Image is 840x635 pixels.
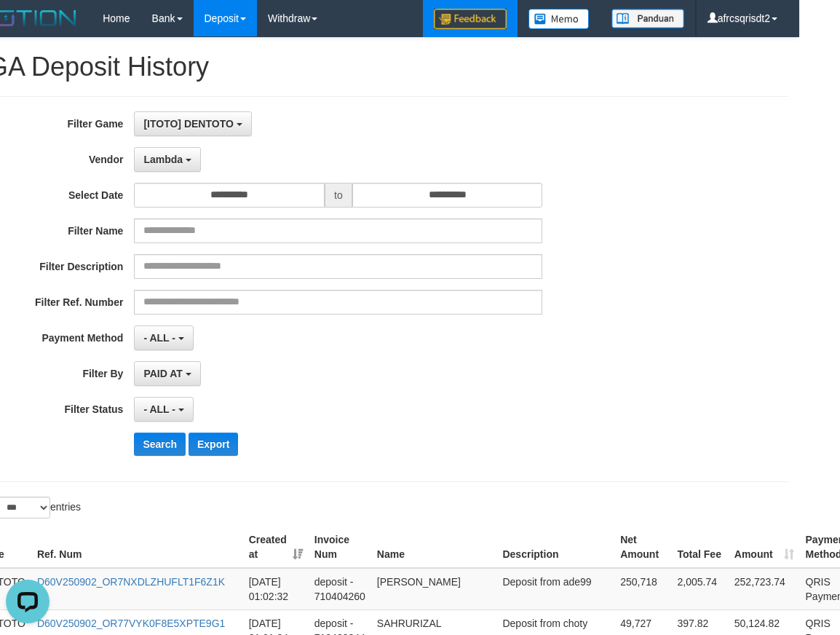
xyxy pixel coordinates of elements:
[614,568,671,610] td: 250,718
[189,433,238,456] button: Export
[309,526,371,568] th: Invoice Num
[6,6,49,50] button: Open LiveChat chat widget
[37,576,225,588] a: D60V250902_OR7NXDLZHUFLT1F6Z1K
[611,9,684,28] img: panduan.png
[496,568,614,610] td: Deposit from ade99
[614,526,671,568] th: Net Amount
[134,361,200,386] button: PAID AT
[729,526,800,568] th: Amount: activate to sort column ascending
[672,568,729,610] td: 2,005.74
[528,9,590,29] img: Button%20Memo.svg
[371,526,497,568] th: Name
[434,9,507,29] img: Feedback.jpg
[134,433,186,456] button: Search
[134,111,251,136] button: [ITOTO] DENTOTO
[371,568,497,610] td: [PERSON_NAME]
[243,568,309,610] td: [DATE] 01:02:32
[496,526,614,568] th: Description
[143,403,175,415] span: - ALL -
[672,526,729,568] th: Total Fee
[243,526,309,568] th: Created at: activate to sort column ascending
[134,397,193,422] button: - ALL -
[37,618,225,629] a: D60V250902_OR77VYK0F8E5XPTE9G1
[325,183,352,208] span: to
[134,147,201,172] button: Lambda
[309,568,371,610] td: deposit - 710404260
[143,332,175,344] span: - ALL -
[143,118,233,130] span: [ITOTO] DENTOTO
[143,154,183,165] span: Lambda
[729,568,800,610] td: 252,723.74
[31,526,243,568] th: Ref. Num
[134,326,193,350] button: - ALL -
[143,368,182,379] span: PAID AT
